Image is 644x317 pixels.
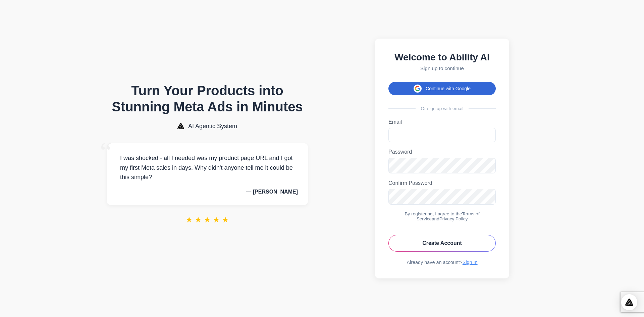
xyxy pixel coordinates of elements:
[417,211,480,221] a: Terms of Service
[388,65,496,71] p: Sign up to continue
[388,260,496,265] div: Already have an account?
[388,149,496,155] label: Password
[204,215,211,224] span: ★
[388,180,496,186] label: Confirm Password
[100,137,112,167] span: “
[195,215,202,224] span: ★
[388,106,496,111] div: Or sign up with email
[388,211,496,221] div: By registering, I agree to the and
[388,52,496,63] h2: Welcome to Ability AI
[463,260,478,265] a: Sign In
[117,189,298,195] p: — [PERSON_NAME]
[107,83,308,115] h1: Turn Your Products into Stunning Meta Ads in Minutes
[439,216,468,221] a: Privacy Policy
[388,119,496,125] label: Email
[177,123,184,129] img: AI Agentic System Logo
[621,294,637,310] div: Open Intercom Messenger
[213,215,220,224] span: ★
[222,215,229,224] span: ★
[117,153,298,182] p: I was shocked - all I needed was my product page URL and I got my first Meta sales in days. Why d...
[185,215,193,224] span: ★
[188,123,237,130] span: AI Agentic System
[388,82,496,95] button: Continue with Google
[388,235,496,252] button: Create Account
